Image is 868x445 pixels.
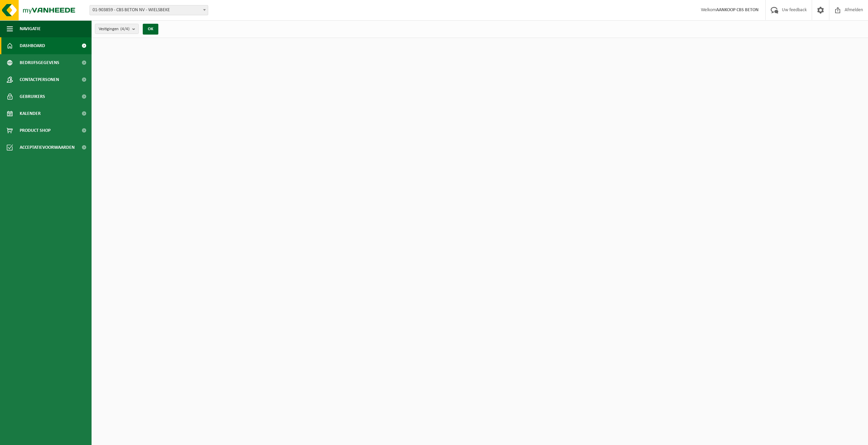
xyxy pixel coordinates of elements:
[20,37,45,54] span: Dashboard
[20,71,59,88] span: Contactpersonen
[90,5,208,15] span: 01-903859 - CBS BETON NV - WIELSBEKE
[20,139,75,156] span: Acceptatievoorwaarden
[716,7,758,13] strong: AANKOOP CBS BETON
[143,24,158,35] button: OK
[95,24,139,34] button: Vestigingen(4/4)
[20,20,41,37] span: Navigatie
[20,54,59,71] span: Bedrijfsgegevens
[20,88,45,105] span: Gebruikers
[120,27,130,31] count: (4/4)
[20,122,51,139] span: Product Shop
[20,105,41,122] span: Kalender
[99,24,130,34] span: Vestigingen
